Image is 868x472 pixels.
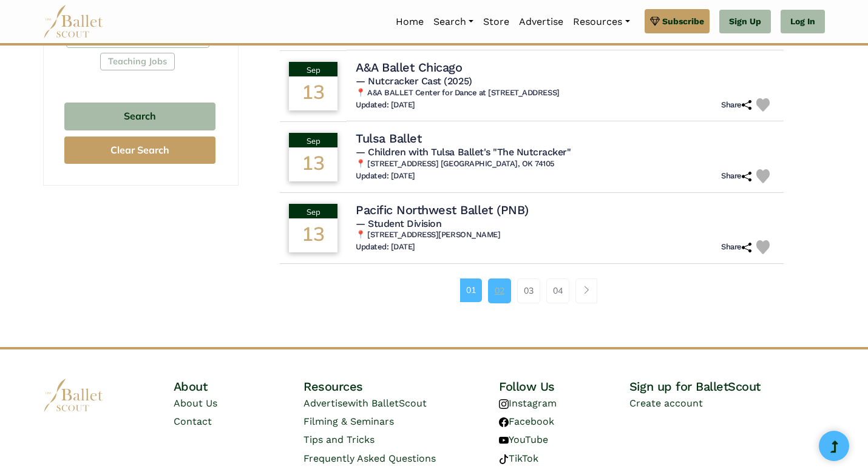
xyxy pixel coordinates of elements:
[174,379,304,394] h4: About
[356,88,775,98] h6: 📍 A&A BALLET Center for Dance at [STREET_ADDRESS]
[499,417,509,427] img: facebook logo
[289,218,337,252] div: 13
[478,9,514,35] a: Store
[460,278,482,302] a: 01
[650,15,660,28] img: gem.svg
[499,379,629,394] h4: Follow Us
[289,76,337,110] div: 13
[348,397,427,409] span: with BalletScout
[514,9,568,35] a: Advertise
[174,416,212,427] a: Contact
[303,379,499,394] h4: Resources
[568,9,634,35] a: Resources
[303,453,436,464] a: Frequently Asked Questions
[356,202,529,218] h4: Pacific Northwest Ballet (PNB)
[429,9,478,35] a: Search
[488,278,511,303] a: 02
[662,15,704,28] span: Subscribe
[356,146,571,158] span: — Children with Tulsa Ballet's "The Nutcracker"
[64,103,215,131] button: Search
[721,242,751,252] h6: Share
[356,159,775,169] h6: 📍 [STREET_ADDRESS] [GEOGRAPHIC_DATA], OK 74105
[289,62,337,76] div: Sep
[356,75,472,87] span: — Nutcracker Cast (2025)
[721,100,751,110] h6: Share
[499,453,538,464] a: TikTok
[303,416,394,427] a: Filming & Seminars
[499,399,509,409] img: instagram logo
[303,397,427,409] a: Advertisewith BalletScout
[356,230,775,240] h6: 📍 [STREET_ADDRESS][PERSON_NAME]
[721,171,751,181] h6: Share
[391,9,429,35] a: Home
[174,397,217,409] a: About Us
[64,137,215,164] button: Clear Search
[303,434,375,445] a: Tips and Tricks
[356,100,415,110] h6: Updated: [DATE]
[289,204,337,218] div: Sep
[719,10,771,34] a: Sign Up
[499,454,509,464] img: tiktok logo
[781,10,825,34] a: Log In
[499,436,509,445] img: youtube logo
[289,147,337,181] div: 13
[629,379,825,394] h4: Sign up for BalletScout
[629,397,703,409] a: Create account
[356,218,441,229] span: — Student Division
[356,171,415,181] h6: Updated: [DATE]
[546,278,569,303] a: 04
[645,9,710,33] a: Subscribe
[460,278,604,303] nav: Page navigation example
[356,242,415,252] h6: Updated: [DATE]
[289,133,337,147] div: Sep
[499,416,554,427] a: Facebook
[356,59,462,75] h4: A&A Ballet Chicago
[499,434,548,445] a: YouTube
[356,130,421,146] h4: Tulsa Ballet
[43,379,104,412] img: logo
[499,397,557,409] a: Instagram
[517,278,540,303] a: 03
